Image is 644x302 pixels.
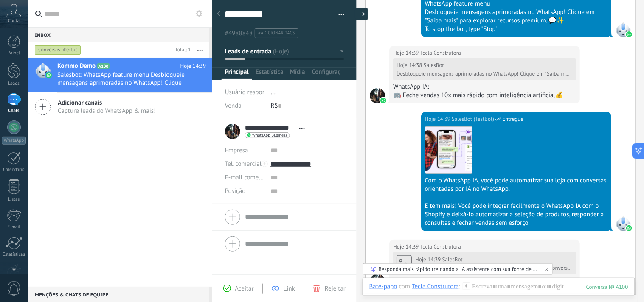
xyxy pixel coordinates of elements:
div: E tem mais! Você pode integrar facilmente o WhatsApp IA com o Shopify e deixá-lo automatizar a se... [425,202,608,227]
img: waba.svg [380,98,386,103]
div: E-mail [2,224,26,230]
span: SalesBot [616,216,631,231]
div: Estatísticas [2,252,26,257]
span: Tecla Construtora [420,49,461,57]
img: waba.svg [626,31,632,37]
div: Chats [2,108,26,114]
div: Tecla Construtora [412,282,459,290]
span: Adicionar canais [58,99,156,107]
div: 🤖 Feche vendas 10x mais rápido com inteligência artificial💰 [393,91,576,100]
div: Listas [2,197,26,202]
span: Capture leads do WhatsApp & mais! [58,107,156,115]
div: WhatsApp [2,137,26,145]
div: Menções & Chats de equipe [28,287,209,302]
a: Kommo Demo A100 Hoje 14:39 Salesbot: WhatsApp feature menu Desbloqueie mensagens aprimoradas no W... [28,58,212,92]
span: A100 [97,63,110,69]
div: Desbloqueie mensagens aprimoradas no WhatsApp! Clique em "Saiba mais" para explorar recursos prem... [425,8,608,25]
span: SalesBot [616,22,631,37]
div: Hoje 14:39 [425,115,452,123]
span: Conta [8,18,20,24]
span: Kommo Demo [57,62,96,70]
img: waba.svg [626,225,632,231]
div: 100 [586,283,628,291]
div: Hoje 14:39 [393,49,420,57]
div: Conversas abertas [35,45,81,55]
button: Mais [191,42,209,58]
img: waba.svg [46,72,52,78]
span: SalesBot [424,62,444,69]
div: Calendário [2,167,26,173]
div: Hoje 14:39 [415,256,442,263]
span: Entregue [502,115,523,123]
div: Menu [393,277,576,285]
span: SalesBot (TestBot) [452,115,494,123]
div: Painel [2,50,26,56]
div: WhatsApp IA: [393,83,576,91]
span: Tecla Construtora [420,243,461,251]
div: Responda mais rápido treinando a IA assistente com sua fonte de dados [379,266,538,273]
span: com [399,282,411,291]
span: Tecla Construtora [370,88,385,103]
span: Hoje 14:39 [180,62,206,70]
span: Salesbot: WhatsApp feature menu Desbloqueie mensagens aprimoradas no WhatsApp! Clique em "Saiba m... [57,71,190,87]
div: Desbloqueie mensagens aprimoradas no WhatsApp! Clique em "Saiba mais" para explorar recursos prem... [397,70,571,77]
span: SalesBot [442,256,463,263]
img: 302cb46c-40ae-427e-91c5-602f99685d23 [425,127,472,173]
div: Total: 1 [172,46,191,54]
div: Com o WhatsApp IA, você pode automatizar sua loja com conversas orientadas por IA no WhatsApp. [425,176,608,193]
div: Leads [2,81,26,87]
div: Hoje 14:39 [393,243,420,251]
div: Inbox [28,27,209,42]
div: ocultar [355,8,368,20]
div: Hoje 14:38 [397,62,424,69]
div: To stop the bot, type "Stop" [425,25,608,34]
span: : [459,282,460,291]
